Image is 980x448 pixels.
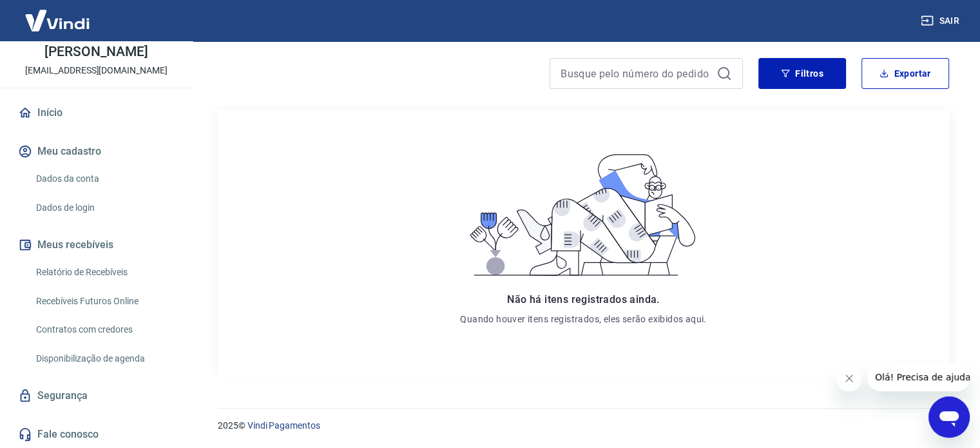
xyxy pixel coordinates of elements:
a: Recebíveis Futuros Online [31,288,177,315]
a: Dados de login [31,195,177,221]
a: Relatório de Recebíveis [31,259,177,286]
button: Meus recebíveis [15,231,177,259]
a: Contratos com credores [31,317,177,343]
button: Exportar [861,58,949,89]
iframe: Mensagem da empresa [867,363,970,391]
button: Sair [918,9,965,33]
input: Busque pelo número do pedido [561,64,711,83]
a: Vindi Pagamentos [247,420,320,431]
span: Olá! Precisa de ajuda? [8,9,108,19]
p: [PERSON_NAME] [44,45,148,59]
button: Meu cadastro [15,137,177,166]
button: Filtros [758,58,846,89]
iframe: Fechar mensagem [836,365,862,391]
p: [EMAIL_ADDRESS][DOMAIN_NAME] [25,64,168,77]
span: Não há itens registrados ainda. [507,293,659,306]
p: Quando houver itens registrados, eles serão exibidos aqui. [460,313,706,326]
a: Dados da conta [31,166,177,192]
a: Segurança [15,382,177,410]
iframe: Botão para abrir a janela de mensagens [928,396,970,438]
img: Vindi [15,1,99,40]
p: 2025 © [218,419,949,433]
a: Disponibilização de agenda [31,346,177,372]
a: Início [15,99,177,127]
